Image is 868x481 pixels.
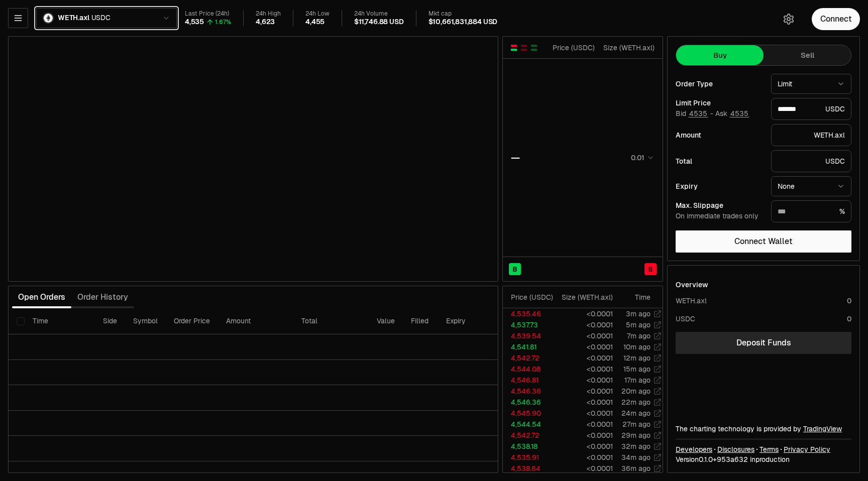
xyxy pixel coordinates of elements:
td: <0.0001 [554,308,613,319]
button: Order History [71,287,134,307]
td: 4,539.54 [503,330,554,341]
td: 4,541.81 [503,341,554,352]
time: 10m ago [623,342,650,351]
span: Bid - [676,109,713,118]
div: 4,535 [185,18,204,27]
button: Buy [676,45,764,65]
td: <0.0001 [554,341,613,352]
div: Amount [676,132,763,139]
div: 0 [847,314,851,324]
time: 17m ago [624,376,650,385]
th: Order Price [166,308,218,334]
button: Sell [764,45,851,65]
td: 4,544.54 [503,419,554,430]
div: Price ( USDC ) [511,292,553,302]
a: Privacy Policy [784,444,830,454]
td: 4,538.18 [503,441,554,452]
div: WETH.axl [771,124,851,146]
div: USDC [771,150,851,172]
div: 4,455 [305,18,324,27]
img: WETH.axl Logo [44,14,53,23]
iframe: Financial Chart [9,37,498,281]
time: 36m ago [621,464,650,473]
a: Disclosures [717,444,754,454]
td: <0.0001 [554,364,613,375]
div: — [511,151,520,165]
th: Expiry [438,308,506,334]
time: 15m ago [623,365,650,374]
span: 953a6329c163310e6a6bf567f03954a37d74ab26 [717,455,748,464]
td: <0.0001 [554,430,613,441]
div: Overview [676,280,708,290]
div: Last Price (24h) [185,10,231,18]
span: WETH.axl [58,14,89,23]
time: 27m ago [622,420,650,429]
button: Connect [812,8,860,30]
button: Show Sell Orders Only [520,44,528,52]
div: Mkt cap [428,10,498,18]
div: Size ( WETH.axl ) [562,292,613,302]
div: 24h High [256,10,281,18]
td: <0.0001 [554,463,613,474]
time: 32m ago [621,442,650,451]
button: Show Buy and Sell Orders [510,44,518,52]
a: Terms [759,444,779,454]
div: Price ( USDC ) [550,43,595,53]
td: 4,538.64 [503,463,554,474]
td: <0.0001 [554,419,613,430]
time: 5m ago [626,320,650,329]
div: 1.67% [215,18,231,26]
th: Total [293,308,369,334]
div: USDC [676,314,695,324]
div: 0 [847,296,851,306]
button: None [771,176,851,196]
div: 24h Volume [354,10,403,18]
td: <0.0001 [554,375,613,386]
span: USDC [91,14,111,23]
td: 4,546.36 [503,386,554,397]
div: Size ( WETH.axl ) [603,43,655,53]
td: <0.0001 [554,352,613,364]
td: 4,537.73 [503,319,554,330]
a: TradingView [803,424,842,433]
div: WETH.axl [676,296,707,306]
th: Value [369,308,403,334]
th: Time [25,308,95,334]
td: 4,542.72 [503,430,554,441]
time: 34m ago [621,453,650,462]
td: <0.0001 [554,408,613,419]
td: 4,544.08 [503,364,554,375]
div: 4,623 [256,18,275,27]
div: On immediate trades only [676,212,763,221]
td: 4,545.90 [503,408,554,419]
time: 24m ago [621,409,650,418]
td: 4,535.91 [503,452,554,463]
div: Time [621,292,650,302]
button: 4535 [688,109,708,117]
time: 22m ago [621,398,650,407]
button: 4535 [729,109,749,117]
td: <0.0001 [554,330,613,341]
time: 12m ago [623,353,650,363]
div: USDC [771,98,851,120]
div: Total [676,158,763,165]
button: Limit [771,74,851,94]
span: S [648,264,653,274]
th: Symbol [125,308,166,334]
div: % [771,200,851,222]
span: Ask [715,109,749,118]
div: 24h Low [305,10,330,18]
time: 7m ago [627,331,650,340]
a: Deposit Funds [676,332,851,354]
td: <0.0001 [554,452,613,463]
time: 3m ago [626,309,650,318]
button: Connect Wallet [676,230,851,253]
th: Side [95,308,125,334]
td: 4,535.46 [503,308,554,319]
time: 20m ago [621,387,650,396]
td: <0.0001 [554,397,613,408]
div: The charting technology is provided by [676,424,851,434]
button: 0.01 [628,152,655,164]
span: B [512,264,517,274]
div: Version 0.1.0 + in production [676,454,851,464]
